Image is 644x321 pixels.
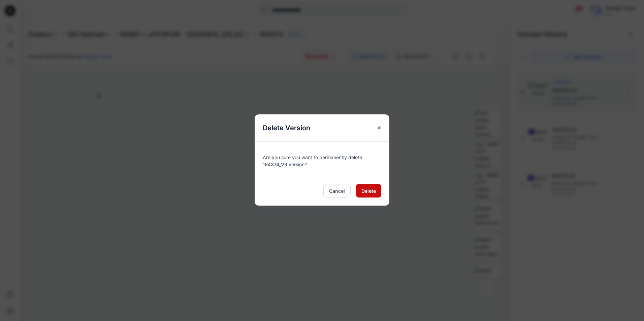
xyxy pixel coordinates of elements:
[255,114,318,141] h5: Delete Version
[323,184,351,198] button: Cancel
[329,187,345,194] span: Cancel
[361,187,376,194] span: Delete
[373,122,385,134] button: Close
[263,150,381,168] div: Are you sure you want to permanently delete version?
[263,162,287,167] span: 194374_V3
[356,184,381,198] button: Delete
